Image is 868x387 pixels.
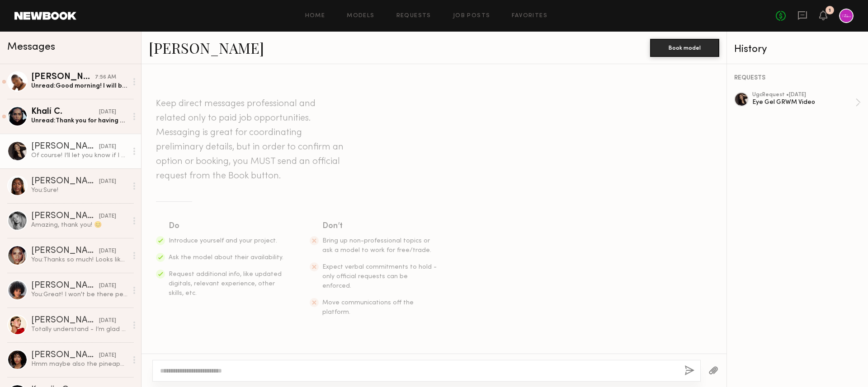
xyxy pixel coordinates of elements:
div: Unread: Thank you for having me! [31,117,127,125]
div: Totally understand - I’m glad you found a good fit! Thank you for considering me, I would love th... [31,325,127,334]
a: Home [305,13,325,19]
a: Job Posts [453,13,491,19]
div: History [734,44,861,55]
div: [PERSON_NAME] [31,316,99,325]
div: [DATE] [99,247,116,256]
div: [DATE] [99,351,116,360]
div: [PERSON_NAME] [31,212,99,221]
span: Request additional info, like updated digitals, relevant experience, other skills, etc. [169,271,282,296]
a: Requests [396,13,431,19]
div: Hmm maybe also the pineapple exfoliating powder! [31,360,127,368]
div: [PERSON_NAME] [31,177,99,186]
div: [PERSON_NAME] [31,247,99,256]
span: Ask the model about their availability. [169,255,283,261]
div: [PERSON_NAME] [31,73,95,82]
a: Favorites [512,13,547,19]
div: Do [169,220,284,233]
div: You: Sure! [31,186,127,195]
div: [DATE] [99,143,116,151]
div: [DATE] [99,177,116,186]
header: Keep direct messages professional and related only to paid job opportunities. Messaging is great ... [156,97,346,183]
div: Don’t [322,220,438,233]
div: You: Thanks so much! Looks like the product was dropped off in the mail room - please let us know... [31,256,127,264]
div: [PERSON_NAME] [31,351,99,360]
span: Messages [7,42,55,52]
span: Move communications off the platform. [322,300,414,315]
div: Amazing, thank you! 😊 [31,221,127,229]
div: [DATE] [99,317,116,325]
div: Unread: Good morning! I will be submitting my video this afternoon, thank you! [31,82,127,90]
div: REQUESTS [734,75,861,81]
div: [PERSON_NAME] [31,281,99,290]
a: ugcRequest •[DATE]Eye Gel GRWM Video [752,92,861,113]
div: Of course! I’ll let you know if I have any questions :) [31,151,127,160]
a: Book model [650,43,719,51]
div: Khalí C. [31,107,99,117]
div: [DATE] [99,212,116,221]
div: 1 [829,8,831,13]
span: Expect verbal commitments to hold - only official requests can be enforced. [322,264,437,289]
span: Introduce yourself and your project. [169,238,277,244]
button: Book model [650,39,719,57]
div: [DATE] [99,282,116,290]
div: 7:56 AM [95,73,116,82]
a: [PERSON_NAME] [149,38,264,57]
div: [DATE] [99,108,116,117]
a: Models [347,13,374,19]
div: You: Great! I won't be there personally but feel free to message here :) [31,290,127,299]
div: Eye Gel GRWM Video [752,98,855,107]
div: [PERSON_NAME] [31,142,99,151]
div: ugc Request • [DATE] [752,92,855,98]
span: Bring up non-professional topics or ask a model to work for free/trade. [322,238,431,253]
